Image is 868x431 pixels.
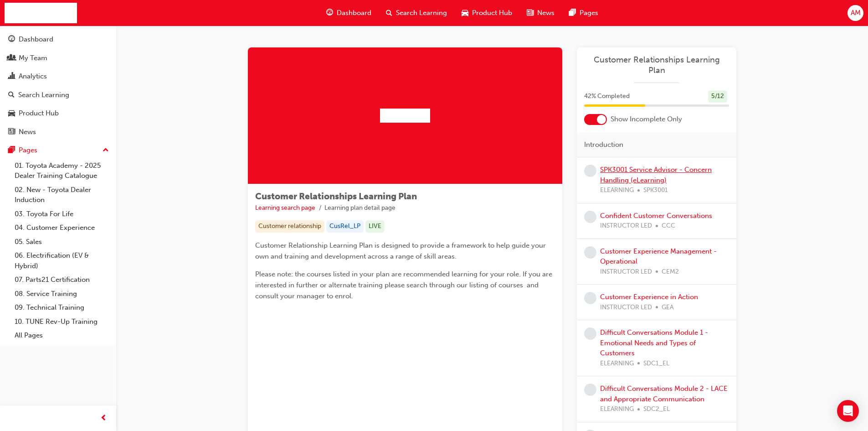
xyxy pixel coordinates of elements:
[11,159,113,183] a: 01. Toyota Academy - 2025 Dealer Training Catalogue
[519,4,562,22] a: news-iconNews
[11,183,113,207] a: 02. New - Toyota Dealer Induction
[100,413,107,424] span: prev-icon
[255,241,548,260] span: Customer Relationship Learning Plan is designed to provide a framework to help guide your own and...
[8,146,15,155] span: pages-icon
[386,7,392,19] span: search-icon
[11,273,113,287] a: 07. Parts21 Certification
[662,221,675,231] span: CCC
[600,267,652,277] span: INSTRUCTOR LED
[462,7,468,19] span: car-icon
[837,400,859,422] div: Open Intercom Messenger
[600,185,634,196] span: ELEARNING
[584,165,596,177] span: learningRecordVerb_NONE-icon
[584,91,630,102] span: 42 % Completed
[600,404,634,415] span: ELEARNING
[4,87,113,104] a: Search Learning
[11,328,113,343] a: All Pages
[584,140,623,150] span: Introduction
[611,114,682,125] span: Show Incomplete Only
[103,145,109,156] span: up-icon
[337,8,371,18] span: Dashboard
[19,127,36,137] div: News
[600,358,634,369] span: ELEARNING
[11,207,113,221] a: 03. Toyota For Life
[365,220,385,233] div: LIVE
[19,108,59,119] div: Product Hub
[600,212,712,220] a: Confident Customer Conversations
[4,142,113,159] button: Pages
[11,287,113,301] a: 08. Service Training
[324,203,395,213] li: Learning plan detail page
[562,4,606,22] a: pages-iconPages
[11,249,113,273] a: 06. Electrification (EV & Hybrid)
[319,4,379,22] a: guage-iconDashboard
[600,384,728,403] a: Difficult Conversations Module 2 - LACE and Appropriate Communication
[643,185,668,196] span: SPK3001
[19,71,47,82] div: Analytics
[255,191,417,202] span: Customer Relationships Learning Plan
[4,50,113,67] a: My Team
[19,53,47,63] div: My Team
[4,31,113,48] a: Dashboard
[600,293,698,301] a: Customer Experience in Action
[600,328,708,357] a: Difficult Conversations Module 1 - Emotional Needs and Types of Customers
[11,221,113,235] a: 04. Customer Experience
[4,105,113,122] a: Product Hub
[8,36,15,44] span: guage-icon
[584,292,596,304] span: learningRecordVerb_NONE-icon
[662,302,673,313] span: GEA
[584,327,596,340] span: learningRecordVerb_NONE-icon
[600,166,712,184] a: SPK3001 Service Advisor - Concern Handling (eLearning)
[11,301,113,315] a: 09. Technical Training
[643,358,669,369] span: SDC1_EL
[454,4,519,22] a: car-iconProduct Hub
[326,220,364,233] div: CusRel_LP
[580,8,598,18] span: Pages
[584,246,596,259] span: learningRecordVerb_NONE-icon
[19,145,37,156] div: Pages
[8,109,15,118] span: car-icon
[662,267,679,277] span: CEM2
[600,302,652,313] span: INSTRUCTOR LED
[8,91,15,99] span: search-icon
[4,124,113,140] a: News
[8,73,15,81] span: chart-icon
[584,55,729,75] a: Customer Relationships Learning Plan
[255,270,554,300] span: Please note: the courses listed in your plan are recommended learning for your role. If you are i...
[643,404,670,415] span: SDC2_EL
[8,54,15,62] span: people-icon
[255,220,324,233] div: Customer relationship
[5,3,77,23] img: Trak
[527,7,534,19] span: news-icon
[472,8,512,18] span: Product Hub
[379,4,454,22] a: search-iconSearch Learning
[396,8,447,18] span: Search Learning
[569,7,576,19] span: pages-icon
[8,128,15,136] span: news-icon
[18,90,69,100] div: Search Learning
[11,315,113,329] a: 10. TUNE Rev-Up Training
[584,211,596,223] span: learningRecordVerb_NONE-icon
[380,109,430,123] img: Trak
[708,90,727,103] div: 5 / 12
[851,8,861,18] span: AM
[847,5,863,21] button: AM
[537,8,555,18] span: News
[4,68,113,85] a: Analytics
[600,221,652,231] span: INSTRUCTOR LED
[600,247,717,266] a: Customer Experience Management - Operational
[4,29,113,142] button: DashboardMy TeamAnalyticsSearch LearningProduct HubNews
[11,235,113,249] a: 05. Sales
[19,34,53,45] div: Dashboard
[255,204,315,212] a: Learning search page
[326,7,333,19] span: guage-icon
[584,384,596,396] span: learningRecordVerb_NONE-icon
